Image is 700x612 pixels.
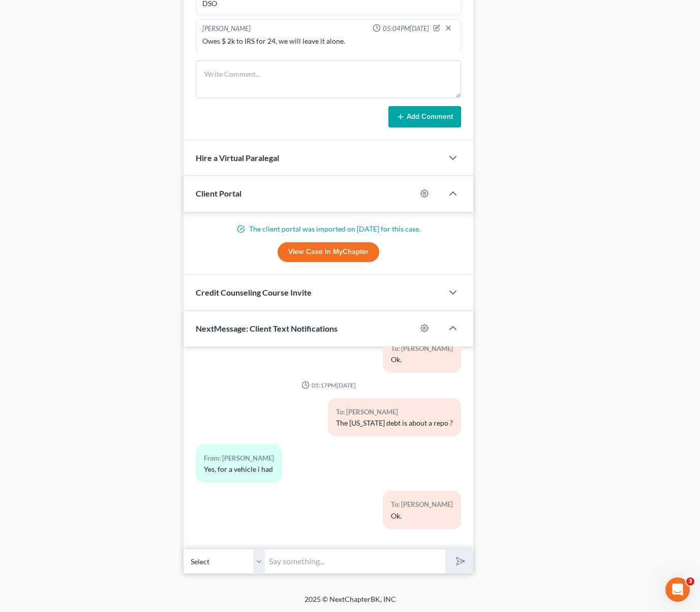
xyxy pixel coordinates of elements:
[196,153,279,163] span: Hire a Virtual Paralegal
[665,577,690,602] iframe: Intercom live chat
[391,511,453,521] div: Ok.
[391,343,453,355] div: To: [PERSON_NAME]
[383,24,429,34] span: 05:04PM[DATE]
[388,106,461,127] button: Add Comment
[265,549,445,574] input: Say something...
[336,418,453,428] div: The [US_STATE] debt is about a repo ?
[204,464,274,474] div: Yes, for a vehicle i had
[278,242,379,263] a: View Case in MyChapter
[336,406,453,418] div: To: [PERSON_NAME]
[196,381,461,390] div: 05:17PM[DATE]
[196,188,241,198] span: Client Portal
[391,499,453,510] div: To: [PERSON_NAME]
[196,324,338,333] span: NextMessage: Client Text Notifications
[202,24,251,34] div: [PERSON_NAME]
[391,355,453,365] div: Ok.
[196,224,461,234] p: The client portal was imported on [DATE] for this case.
[202,36,454,46] div: Owes $ 2k to IRS for 24, we will leave it alone.
[204,453,274,464] div: From: [PERSON_NAME]
[686,577,694,586] span: 3
[196,287,312,297] span: Credit Counseling Course Invite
